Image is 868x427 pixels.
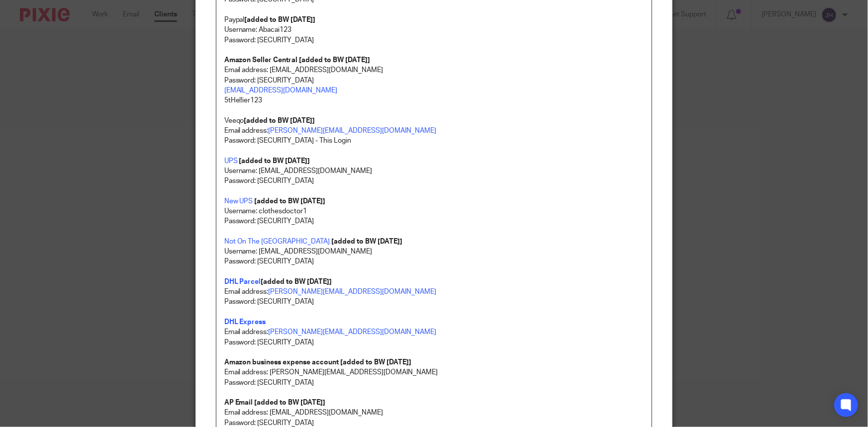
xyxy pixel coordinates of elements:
[224,277,644,297] p: Email address:
[224,378,644,388] p: Password: [SECURITY_DATA]
[244,117,315,124] strong: [added to BW [DATE]]
[269,329,437,336] a: [PERSON_NAME][EMAIL_ADDRESS][DOMAIN_NAME]
[224,256,644,266] p: Password: [SECURITY_DATA]
[224,166,644,176] p: Username: [EMAIL_ADDRESS][DOMAIN_NAME]
[224,35,644,45] p: Password: [SECURITY_DATA]
[269,288,437,295] a: [PERSON_NAME][EMAIL_ADDRESS][DOMAIN_NAME]
[224,319,266,326] a: DHL Express
[224,359,339,366] strong: Amazon business expense account
[224,338,644,347] p: Password: [SECURITY_DATA]
[332,238,403,245] strong: [added to BW [DATE]]
[224,95,644,105] p: 5tHe!!ier123
[224,247,644,256] p: Username: [EMAIL_ADDRESS][DOMAIN_NAME]
[224,367,644,377] p: Email address: [PERSON_NAME][EMAIL_ADDRESS][DOMAIN_NAME]
[224,278,261,285] a: DHL Parcel
[224,206,644,216] p: Username: clothesdoctor1
[245,16,316,23] strong: [added to BW [DATE]]
[239,158,310,165] strong: [added to BW [DATE]]
[255,198,326,205] strong: [added to BW [DATE]]
[224,198,253,205] a: New UPS
[269,127,437,134] a: [PERSON_NAME][EMAIL_ADDRESS][DOMAIN_NAME]
[224,136,644,146] p: Password: [SECURITY_DATA] - This Login
[224,126,644,136] p: Email address:
[224,158,238,165] a: UPS
[261,278,332,285] strong: [added to BW [DATE]]
[224,327,644,337] p: Email address:
[224,238,330,245] a: Not On The [GEOGRAPHIC_DATA]
[224,216,644,226] p: Password: [SECURITY_DATA]
[224,57,371,64] strong: Amazon Seller Central [added to BW [DATE]]
[224,408,644,418] p: Email address: [EMAIL_ADDRESS][DOMAIN_NAME]
[224,87,338,94] a: [EMAIL_ADDRESS][DOMAIN_NAME]
[224,116,644,126] p: Veeqo
[224,399,326,406] strong: AP Email [added to BW [DATE]]
[224,65,644,85] p: Email address: [EMAIL_ADDRESS][DOMAIN_NAME] Password: [SECURITY_DATA]
[224,15,644,35] p: Paypal Username: Abacai123
[224,297,644,307] p: Password: [SECURITY_DATA]
[341,359,412,366] strong: [added to BW [DATE]]
[224,176,644,186] p: Password: [SECURITY_DATA]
